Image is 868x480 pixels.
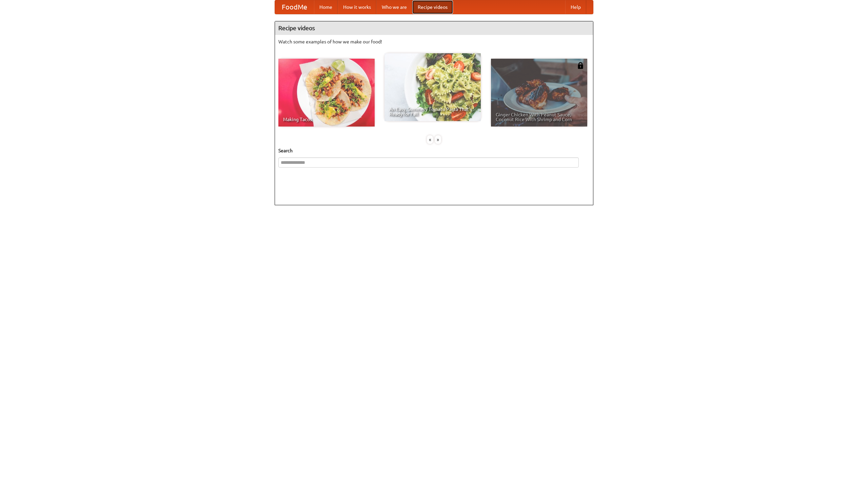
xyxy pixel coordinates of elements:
a: Home [314,0,338,14]
h5: Search [278,147,590,154]
h4: Recipe videos [275,21,593,35]
div: « [427,135,433,144]
div: » [435,135,441,144]
img: 483408.png [577,62,584,69]
a: How it works [338,0,376,14]
a: Recipe videos [412,0,453,14]
a: Help [565,0,586,14]
a: Making Tacos [278,59,375,127]
span: An Easy, Summery Tomato Pasta That's Ready for Fall [389,107,476,116]
p: Watch some examples of how we make our food! [278,38,590,45]
a: An Easy, Summery Tomato Pasta That's Ready for Fall [384,53,481,121]
span: Making Tacos [283,117,370,122]
a: Who we are [376,0,412,14]
a: FoodMe [275,0,314,14]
